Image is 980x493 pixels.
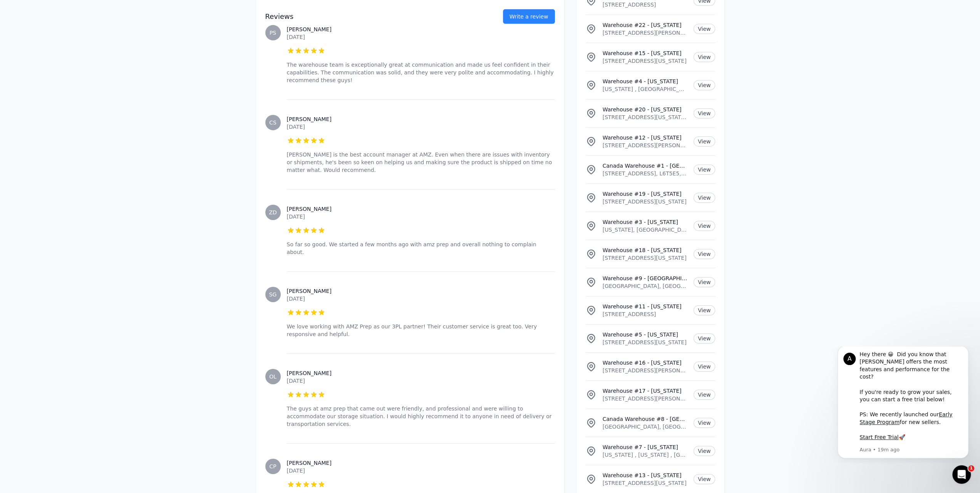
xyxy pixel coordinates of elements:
a: View [694,474,715,484]
p: Warehouse #19 - [US_STATE] [603,190,688,198]
p: [STREET_ADDRESS][US_STATE] [603,338,688,346]
p: [STREET_ADDRESS][PERSON_NAME][US_STATE] [603,395,688,402]
p: [STREET_ADDRESS][US_STATE] [603,479,688,487]
div: Message content [34,4,137,99]
p: [STREET_ADDRESS][US_STATE] [603,57,688,65]
h3: [PERSON_NAME] [287,369,555,377]
time: [DATE] [287,296,305,302]
p: Warehouse #17 - [US_STATE] [603,387,688,395]
a: View [694,333,715,343]
a: View [694,418,715,428]
h3: [PERSON_NAME] [287,459,555,467]
p: Warehouse #3 - [US_STATE] [603,218,688,226]
p: [STREET_ADDRESS] [603,310,688,318]
a: View [694,108,715,118]
p: The guys at amz prep that came out were friendly, and professional and were willing to accommodat... [287,405,555,428]
time: [DATE] [287,34,305,40]
h2: Reviews [265,11,478,22]
iframe: Intercom notifications message [826,347,980,463]
span: ZD [269,210,276,215]
p: [STREET_ADDRESS][US_STATE][US_STATE] [603,113,688,121]
span: PS [270,30,276,35]
a: View [694,249,715,259]
p: [US_STATE] , [US_STATE] , [GEOGRAPHIC_DATA] [603,451,688,459]
a: View [694,221,715,231]
p: Warehouse #15 - [US_STATE] [603,49,688,57]
p: [STREET_ADDRESS][US_STATE] [603,254,688,262]
div: Hey there 😀 Did you know that [PERSON_NAME] offers the most features and performance for the cost... [34,4,137,95]
p: [STREET_ADDRESS][PERSON_NAME][US_STATE] [603,141,688,149]
span: CS [269,120,276,125]
p: Canada Warehouse #8 - [GEOGRAPHIC_DATA] [603,415,688,423]
p: Warehouse #22 - [US_STATE] [603,21,688,29]
iframe: Intercom live chat [952,465,971,484]
h3: [PERSON_NAME] [287,115,555,123]
a: View [694,136,715,146]
a: Write a review [503,9,555,24]
p: [US_STATE] , [GEOGRAPHIC_DATA] [603,85,688,93]
h3: [PERSON_NAME] [287,205,555,213]
p: The warehouse team is exceptionally great at communication and made us feel confident in their ca... [287,61,555,84]
span: SG [269,292,277,297]
p: Message from Aura, sent 19m ago [34,100,137,107]
a: View [694,165,715,175]
p: Warehouse #13 - [US_STATE] [603,471,688,479]
a: View [694,24,715,34]
p: Warehouse #5 - [US_STATE] [603,331,688,338]
a: View [694,446,715,456]
p: Warehouse #4 - [US_STATE] [603,77,688,85]
div: Profile image for Aura [17,6,30,19]
b: 🚀 [72,87,79,94]
a: View [694,80,715,90]
span: 1 [968,465,974,471]
a: View [694,390,715,400]
a: View [694,277,715,287]
time: [DATE] [287,214,305,220]
p: So far so good. We started a few months ago with amz prep and overall nothing to complain about. [287,241,555,256]
a: View [694,362,715,372]
p: [STREET_ADDRESS][PERSON_NAME][US_STATE] [603,367,688,374]
span: CP [269,464,276,469]
p: [GEOGRAPHIC_DATA], [GEOGRAPHIC_DATA] [603,423,688,431]
time: [DATE] [287,378,305,384]
p: [STREET_ADDRESS], L6T5E5, [GEOGRAPHIC_DATA] [603,170,688,177]
a: View [694,193,715,203]
span: OL [269,374,276,379]
time: [DATE] [287,124,305,130]
p: Warehouse #11 - [US_STATE] [603,303,688,310]
p: Warehouse #7 - [US_STATE] [603,443,688,451]
h3: [PERSON_NAME] [287,25,555,33]
a: View [694,52,715,62]
p: [STREET_ADDRESS][US_STATE] [603,198,688,205]
p: [PERSON_NAME] is the best account manager at AMZ. Even when there are issues with inventory or sh... [287,151,555,174]
p: Warehouse #16 - [US_STATE] [603,359,688,367]
p: Warehouse #9 - [GEOGRAPHIC_DATA], [GEOGRAPHIC_DATA] (New) [603,274,688,282]
p: [US_STATE], [GEOGRAPHIC_DATA] [603,226,688,234]
p: [STREET_ADDRESS] [603,1,688,8]
p: Canada Warehouse #1 - [GEOGRAPHIC_DATA] [603,162,688,170]
p: We love working with AMZ Prep as our 3PL partner! Their customer service is great too. Very respo... [287,323,555,338]
time: [DATE] [287,468,305,474]
p: Warehouse #20 - [US_STATE] [603,106,688,113]
a: Start Free Trial [34,87,72,94]
a: View [694,305,715,315]
p: Warehouse #12 - [US_STATE] [603,134,688,141]
p: [GEOGRAPHIC_DATA], [GEOGRAPHIC_DATA] area, [GEOGRAPHIC_DATA] [603,282,688,290]
p: [STREET_ADDRESS][PERSON_NAME][US_STATE] [603,29,688,37]
h3: [PERSON_NAME] [287,287,555,295]
p: Warehouse #18 - [US_STATE] [603,246,688,254]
